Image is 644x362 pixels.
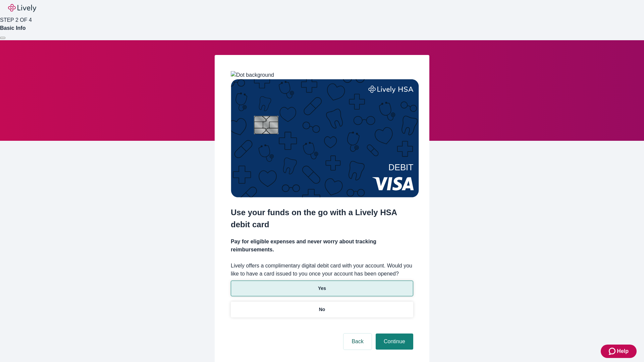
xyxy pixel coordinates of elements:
[343,334,372,350] button: Back
[319,306,325,313] p: No
[8,4,36,12] img: Lively
[609,347,617,355] svg: Zendesk support icon
[231,302,413,317] button: No
[601,345,637,358] button: Zendesk support iconHelp
[231,262,413,278] label: Lively offers a complimentary digital debit card with your account. Would you like to have a card...
[231,281,413,296] button: Yes
[318,285,326,292] p: Yes
[617,347,629,355] span: Help
[231,238,413,254] h4: Pay for eligible expenses and never worry about tracking reimbursements.
[231,206,413,231] h2: Use your funds on the go with a Lively HSA debit card
[376,334,413,350] button: Continue
[231,79,419,197] img: Debit card
[231,71,274,79] img: Dot background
